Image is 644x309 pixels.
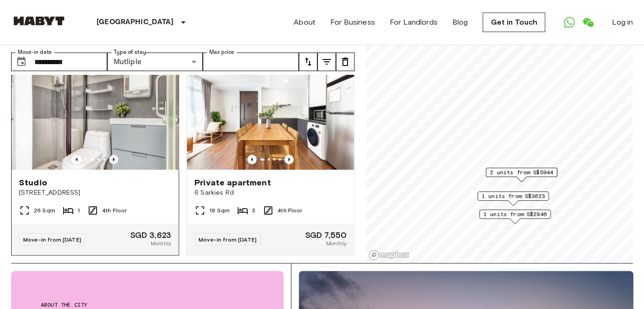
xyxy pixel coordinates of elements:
[560,13,579,32] a: Open WhatsApp
[130,231,171,239] span: SGD 3,623
[277,206,302,215] span: 4th Floor
[486,168,557,182] div: Map marker
[252,206,255,215] span: 3
[209,206,230,215] span: 19 Sqm
[107,53,203,71] div: Mutliple
[34,206,55,215] span: 26 Sqm
[368,250,409,260] a: Mapbox logo
[97,17,174,28] p: [GEOGRAPHIC_DATA]
[109,155,118,164] button: Previous image
[102,206,127,215] span: 4th Floor
[284,155,294,164] button: Previous image
[187,58,354,170] img: Marketing picture of unit SG-01-003-005-01
[305,231,347,239] span: SGD 7,550
[294,17,316,28] a: About
[299,53,317,71] button: tune
[151,239,171,248] span: Monthly
[18,48,52,56] label: Move-in date
[330,17,375,28] a: For Business
[72,155,81,164] button: Previous image
[490,168,553,177] span: 2 units from S$5944
[187,58,354,256] a: Marketing picture of unit SG-01-003-005-01Previous imagePrevious imagePrivate apartment6 Sarkies ...
[479,210,551,224] div: Map marker
[23,236,81,243] span: Move-in from [DATE]
[483,210,547,218] span: 1 units from S$2946
[19,188,171,197] span: [STREET_ADDRESS]
[477,191,549,206] div: Map marker
[19,177,47,188] span: Studio
[326,239,347,248] span: Monthly
[11,58,179,256] a: Marketing picture of unit SG-01-052-002-01Marketing picture of unit SG-01-052-002-01Previous imag...
[194,177,271,188] span: Private apartment
[579,13,597,32] a: Open WeChat
[452,17,468,28] a: Blog
[612,17,633,28] a: Log in
[41,301,254,309] span: About the city
[199,236,257,243] span: Move-in from [DATE]
[194,188,347,197] span: 6 Sarkies Rd
[12,53,31,71] button: Choose date, selected date is 15 Dec 2025
[114,48,146,56] label: Type of stay
[247,155,257,164] button: Previous image
[11,16,67,26] img: Habyt
[336,53,354,71] button: tune
[390,17,438,28] a: For Landlords
[482,192,545,200] span: 1 units from S$3623
[13,58,180,170] img: Marketing picture of unit SG-01-052-002-01
[317,53,336,71] button: tune
[209,48,234,56] label: Max price
[483,13,545,32] a: Get in Touch
[77,206,80,215] span: 1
